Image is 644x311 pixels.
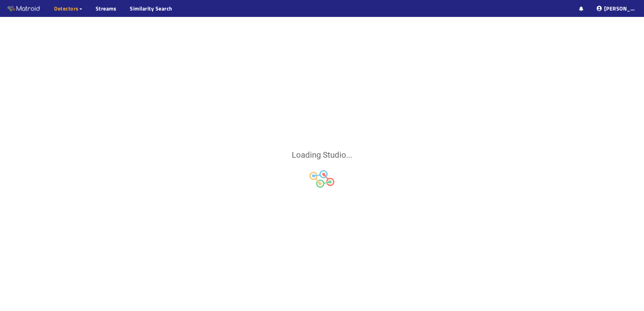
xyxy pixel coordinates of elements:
[130,4,172,13] a: Similarity Search
[292,149,352,162] div: Loading Studio...
[7,4,41,14] img: Matroid logo
[96,4,117,13] a: Streams
[54,4,79,13] span: Detectors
